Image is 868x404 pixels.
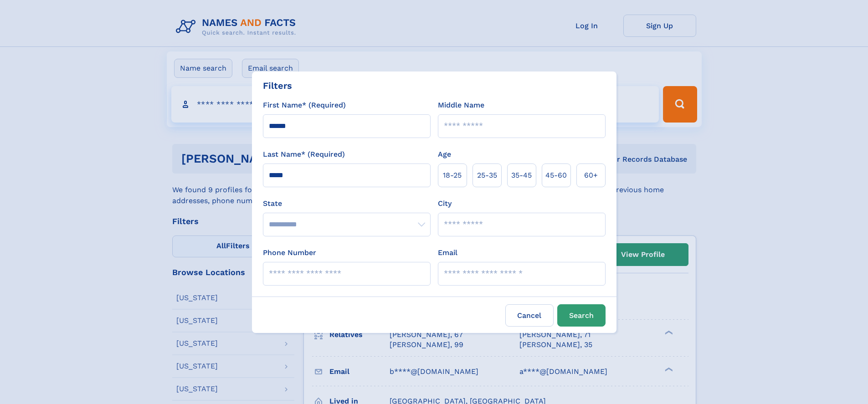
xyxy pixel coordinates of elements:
label: Last Name* (Required) [263,149,345,160]
label: Phone Number [263,247,316,258]
label: State [263,198,431,209]
label: Middle Name [438,100,484,111]
button: Search [557,304,606,327]
span: 45‑60 [545,170,567,181]
div: Filters [263,79,292,92]
label: Email [438,247,457,258]
span: 25‑35 [477,170,497,181]
span: 18‑25 [443,170,462,181]
label: Cancel [505,304,554,327]
label: First Name* (Required) [263,100,346,111]
label: Age [438,149,451,160]
span: 60+ [584,170,598,181]
label: City [438,198,452,209]
span: 35‑45 [511,170,532,181]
